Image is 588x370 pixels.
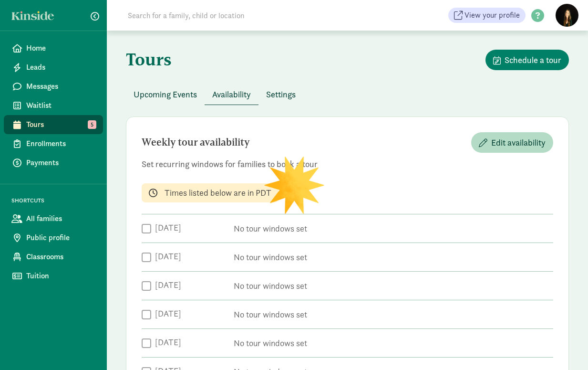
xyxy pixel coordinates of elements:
span: Enrollments [26,138,95,149]
a: Messages [4,77,103,96]
span: Classrooms [26,251,95,263]
span: Leads [26,62,95,73]
p: No tour windows set [234,280,553,292]
a: Waitlist [4,96,103,115]
span: Settings [266,88,296,101]
iframe: Chat Widget [540,324,588,370]
a: Tuition [4,266,103,285]
p: No tour windows set [234,309,553,320]
button: Availability [205,84,258,105]
a: Tours 5 [4,115,103,134]
span: Tours [26,119,95,130]
label: [DATE] [151,337,181,348]
p: Set recurring windows for families to book a tour [142,159,553,170]
a: Classrooms [4,247,103,266]
button: Upcoming Events [126,84,205,105]
a: Public profile [4,228,103,247]
a: Leads [4,58,103,77]
label: [DATE] [151,279,181,291]
button: Schedule a tour [485,50,569,70]
a: All families [4,209,103,228]
p: No tour windows set [234,252,553,263]
h2: Weekly tour availability [142,132,250,153]
label: [DATE] [151,308,181,319]
span: Availability [212,88,251,101]
span: Schedule a tour [505,53,561,66]
h1: Tours [126,50,172,69]
span: 5 [88,120,96,129]
span: Messages [26,81,95,92]
p: No tour windows set [234,338,553,349]
a: Enrollments [4,134,103,153]
p: No tour windows set [234,223,553,234]
span: Waitlist [26,100,95,111]
a: Payments [4,153,103,172]
button: Edit availability [471,132,553,153]
input: Search for a family, child or location [122,6,390,25]
span: View your profile [464,10,520,21]
span: Tuition [26,270,95,282]
a: Home [4,39,103,58]
span: All families [26,213,95,224]
span: Edit availability [491,136,546,149]
span: Public profile [26,232,95,243]
span: Payments [26,157,95,169]
a: View your profile [448,8,526,23]
p: Times listed below are in PDT [165,187,271,199]
span: Home [26,42,95,54]
button: Settings [258,84,303,105]
span: Upcoming Events [134,88,197,101]
label: [DATE] [151,222,181,233]
label: [DATE] [151,251,181,262]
